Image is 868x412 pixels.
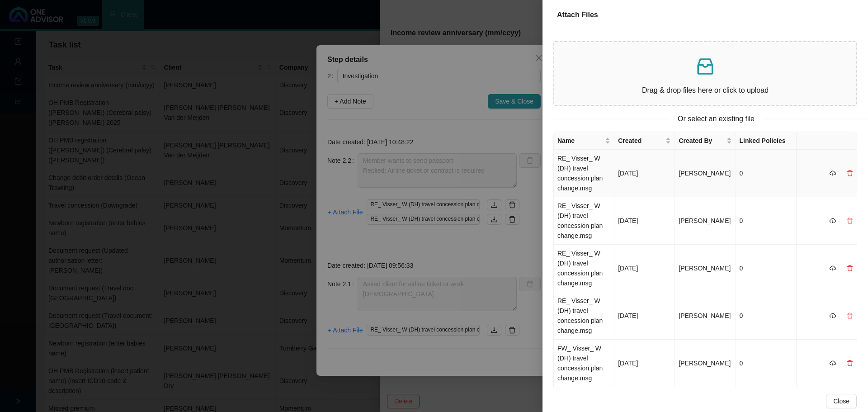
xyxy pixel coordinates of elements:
[830,360,836,366] span: cloud-download
[614,292,675,340] td: [DATE]
[554,150,614,197] td: RE_ Visser_ W (DH) travel concession plan change.msg
[830,265,836,271] span: cloud-download
[736,340,797,387] td: 0
[554,132,614,150] th: Name
[561,85,849,96] p: Drag & drop files here or click to upload
[679,265,731,272] span: [PERSON_NAME]
[679,217,731,224] span: [PERSON_NAME]
[679,136,724,146] span: Created By
[614,150,675,197] td: [DATE]
[830,218,836,224] span: cloud-download
[670,113,762,124] span: Or select an existing file
[679,170,731,177] span: [PERSON_NAME]
[614,132,675,150] th: Created
[557,11,598,19] span: Attach Files
[830,313,836,319] span: cloud-download
[736,150,797,197] td: 0
[847,313,853,319] span: delete
[679,312,731,319] span: [PERSON_NAME]
[847,265,853,271] span: delete
[833,396,849,406] span: Close
[736,245,797,292] td: 0
[554,197,614,245] td: RE_ Visser_ W (DH) travel concession plan change.msg
[847,170,853,176] span: delete
[557,136,603,146] span: Name
[618,136,664,146] span: Created
[675,132,736,150] th: Created By
[554,42,856,105] span: inboxDrag & drop files here or click to upload
[694,56,716,77] span: inbox
[614,197,675,245] td: [DATE]
[847,360,853,366] span: delete
[614,340,675,387] td: [DATE]
[736,197,797,245] td: 0
[736,132,797,150] th: Linked Policies
[554,292,614,340] td: RE_ Visser_ W (DH) travel concession plan change.msg
[847,218,853,224] span: delete
[826,394,857,408] button: Close
[679,360,731,367] span: [PERSON_NAME]
[554,245,614,292] td: RE_ Visser_ W (DH) travel concession plan change.msg
[830,170,836,176] span: cloud-download
[554,340,614,387] td: FW_ Visser_ W (DH) travel concession plan change.msg
[736,292,797,340] td: 0
[614,245,675,292] td: [DATE]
